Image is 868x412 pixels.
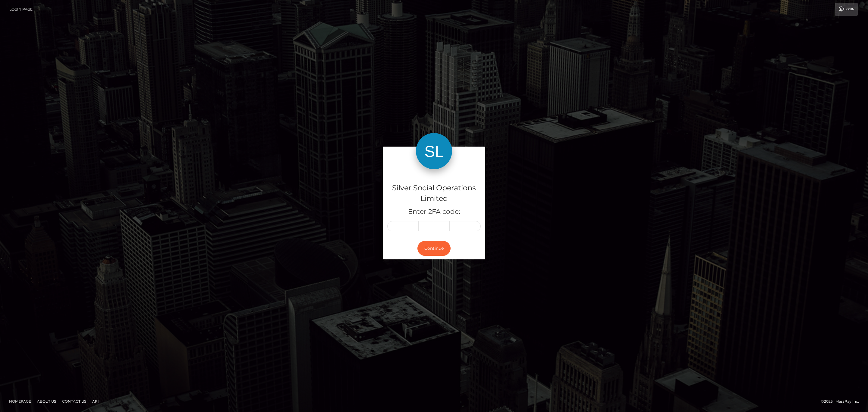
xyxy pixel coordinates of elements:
h4: Silver Social Operations Limited [387,183,481,204]
img: Silver Social Operations Limited [416,133,452,169]
a: Login Page [9,3,33,16]
a: Homepage [7,397,33,406]
a: API [90,397,101,406]
h5: Enter 2FA code: [387,207,481,217]
a: Contact Us [60,397,89,406]
div: © 2025 , MassPay Inc. [821,398,863,405]
a: About Us [35,397,58,406]
button: Continue [417,241,451,256]
a: Login [835,3,858,16]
